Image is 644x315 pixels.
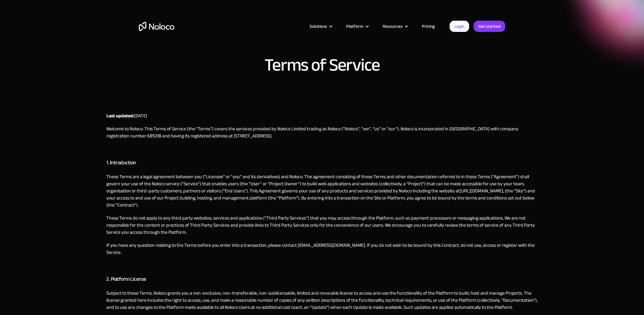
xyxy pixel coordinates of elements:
[106,242,538,256] p: If you have any question relating to the Terms before you enter into a transaction, please contac...
[106,112,538,119] p: [DATE]
[310,22,327,30] div: Solutions
[346,22,363,30] div: Platform
[474,21,505,32] a: Get started
[450,21,469,32] a: Login
[302,22,339,30] div: Solutions
[264,56,380,74] h1: Terms of Service
[106,125,538,139] p: Welcome to Noloco. This Terms of Service (the “Terms”) covers the services provided by Noloco Lim...
[375,22,414,30] div: Resources
[414,22,442,30] a: Pricing
[106,275,538,284] h3: 2. Platform License
[106,173,538,209] p: These Terms are a legal agreement between you (“Licensee” or “you” and its derivatives) and Noloc...
[106,145,538,152] p: ‍
[106,262,538,269] p: ‍
[339,22,375,30] div: Platform
[106,158,538,167] h3: 1. Introduction
[139,22,174,31] a: home
[106,215,538,236] p: These Terms do not apply to any third party websites, services and applications (“Third Party Ser...
[383,22,403,30] div: Resources
[106,111,134,120] strong: Last updated:
[460,186,503,195] a: [URL][DOMAIN_NAME]
[106,290,538,311] p: Subject to these Terms, Noloco grants you a non-exclusive, non-transferable, non-sublicensable, l...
